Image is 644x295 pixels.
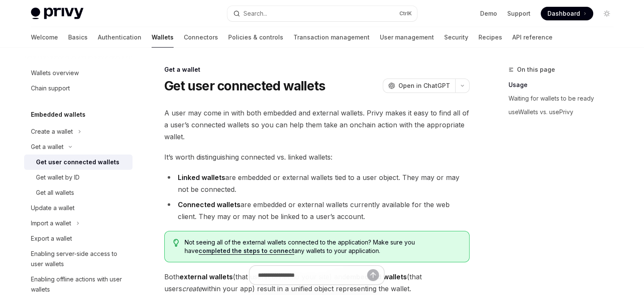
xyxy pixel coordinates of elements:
[24,155,133,170] a: Get user connected wallets
[24,65,133,81] a: Wallets overview
[164,151,470,163] span: It’s worth distinguishing connected vs. linked wallets:
[228,27,283,48] a: Policies & controls
[36,157,119,167] div: Get user connected wallets
[24,246,133,272] a: Enabling server-side access to user wallets
[164,78,326,93] h1: Get user connected wallets
[24,124,133,139] button: Create a wallet
[31,8,83,20] img: light logo
[600,7,614,20] button: Toggle dark mode
[31,27,58,48] a: Welcome
[547,9,580,18] span: Dashboard
[31,233,72,244] div: Export a wallet
[24,216,133,231] button: Import a wallet
[24,81,133,96] a: Chain support
[185,238,460,255] span: Not seeing all of the external wallets connected to the application? Make sure you have any walle...
[31,83,70,93] div: Chain support
[199,247,294,255] a: completed the steps to connect
[152,27,174,48] a: Wallets
[31,274,127,295] div: Enabling offline actions with user wallets
[541,7,593,20] a: Dashboard
[367,269,379,281] button: Send message
[164,107,470,143] span: A user may come in with both embedded and external wallets. Privy makes it easy to find all of a ...
[24,170,133,185] a: Get wallet by ID
[293,27,370,48] a: Transaction management
[164,171,470,195] li: are embedded or external wallets tied to a user object. They may or may not be connected.
[178,173,225,182] strong: Linked wallets
[24,185,133,200] a: Get all wallets
[507,9,531,18] a: Support
[517,65,555,75] span: On this page
[227,6,417,21] button: Search...CtrlK
[184,27,218,48] a: Connectors
[24,231,133,246] a: Export a wallet
[173,239,179,247] svg: Tip
[31,68,79,78] div: Wallets overview
[36,172,80,183] div: Get wallet by ID
[31,249,127,269] div: Enabling server-side access to user wallets
[31,110,86,120] h5: Embedded wallets
[31,203,75,213] div: Update a wallet
[68,27,88,48] a: Basics
[398,81,450,90] span: Open in ChatGPT
[480,9,497,18] a: Demo
[178,200,240,209] strong: Connected wallets
[24,139,133,155] button: Get a wallet
[509,92,620,105] a: Waiting for wallets to be ready
[31,142,64,152] div: Get a wallet
[444,27,468,48] a: Security
[98,27,141,48] a: Authentication
[164,65,470,74] div: Get a wallet
[380,27,434,48] a: User management
[509,105,620,119] a: useWallets vs. usePrivy
[478,27,502,48] a: Recipes
[243,8,267,19] div: Search...
[24,200,133,216] a: Update a wallet
[399,10,412,17] span: Ctrl K
[383,79,455,93] button: Open in ChatGPT
[31,218,71,228] div: Import a wallet
[512,27,553,48] a: API reference
[31,126,73,137] div: Create a wallet
[509,78,620,92] a: Usage
[164,199,470,222] li: are embedded or external wallets currently available for the web client. They may or may not be l...
[36,188,74,198] div: Get all wallets
[258,266,367,284] input: Ask a question...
